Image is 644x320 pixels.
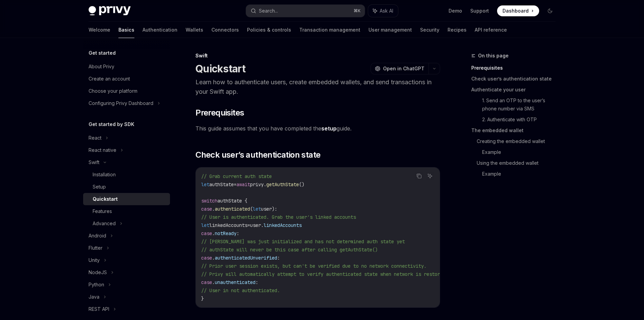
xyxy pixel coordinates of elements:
[83,205,170,217] a: Features
[247,22,291,38] a: Policies & controls
[477,136,561,147] a: Creating the embedded wallet
[93,183,106,191] div: Setup
[89,293,99,301] div: Java
[471,63,561,73] a: Prerequisites
[255,279,258,285] span: :
[93,195,118,203] div: Quickstart
[236,230,239,236] span: :
[89,75,130,83] div: Create an account
[475,22,507,38] a: API reference
[212,279,215,285] span: .
[471,125,561,136] a: The embedded wallet
[482,168,561,179] a: Example
[250,181,266,188] span: privy.
[201,198,217,204] span: switch
[215,255,277,261] span: authenticatedUnverified
[186,22,203,38] a: Wallets
[89,256,100,264] div: Unity
[201,287,280,294] span: // User in not authenticated.
[201,279,212,285] span: case
[89,87,137,95] div: Choose your platform
[89,281,104,289] div: Python
[89,6,131,16] img: dark logo
[195,77,440,96] p: Learn how to authenticate users, create embedded wallets, and send transactions in your Swift app.
[259,7,278,15] div: Search...
[89,244,102,252] div: Flutter
[449,7,462,14] a: Demo
[201,230,212,236] span: case
[143,22,177,38] a: Authentication
[471,84,561,95] a: Authenticate your user
[201,271,448,277] span: // Privy will automatically attempt to verify authenticated state when network is restored.
[321,125,337,132] a: setup
[209,222,247,228] span: linkedAccounts
[266,181,299,188] span: getAuthState
[201,263,427,269] span: // Prior user session exists, but can't be verified due to no network connectivity.
[195,107,244,118] span: Prerequisites
[89,158,99,166] div: Swift
[89,63,114,71] div: About Privy
[380,7,393,14] span: Ask AI
[261,206,274,212] span: user)
[253,206,261,212] span: let
[83,85,170,97] a: Choose your platform
[420,22,439,38] a: Security
[118,22,134,38] a: Basics
[246,5,365,17] button: Search...⌘K
[83,181,170,193] a: Setup
[89,232,106,240] div: Android
[195,52,440,59] div: Swift
[83,193,170,205] a: Quickstart
[201,173,272,179] span: // Grab current auth state
[250,222,264,228] span: user.
[234,181,236,188] span: =
[383,65,424,72] span: Open in ChatGPT
[503,7,529,14] span: Dashboard
[201,222,209,228] span: let
[201,214,356,220] span: // User is authenticated. Grab the user's linked accounts
[471,73,561,84] a: Check user’s authentication state
[212,255,215,261] span: .
[195,149,320,160] span: Check user’s authentication state
[477,158,561,168] a: Using the embedded wallet
[299,22,360,38] a: Transaction management
[89,99,153,107] div: Configuring Privy Dashboard
[201,238,405,245] span: // [PERSON_NAME] was just initialized and has not determined auth state yet
[209,181,234,188] span: authState
[482,95,561,114] a: 1. Send an OTP to the user’s phone number via SMS
[83,73,170,85] a: Create an account
[371,63,429,74] button: Open in ChatGPT
[482,147,561,158] a: Example
[215,230,236,236] span: notReady
[201,296,204,302] span: }
[89,146,116,154] div: React native
[264,222,302,228] span: linkedAccounts
[201,206,212,212] span: case
[83,168,170,181] a: Installation
[217,198,247,204] span: authState {
[368,22,412,38] a: User management
[212,206,215,212] span: .
[93,219,116,228] div: Advanced
[368,5,398,17] button: Ask AI
[201,247,378,253] span: // authState will never be this case after calling getAuthState()
[250,206,253,212] span: (
[89,22,110,38] a: Welcome
[89,134,101,142] div: React
[482,114,561,125] a: 2. Authenticate with OTP
[448,22,467,38] a: Recipes
[195,63,246,75] h1: Quickstart
[215,279,255,285] span: unauthenticated
[89,120,134,128] h5: Get started by SDK
[236,181,250,188] span: await
[89,305,109,313] div: REST API
[93,171,116,179] div: Installation
[89,268,107,277] div: NodeJS
[478,52,509,60] span: On this page
[425,172,434,180] button: Ask AI
[247,222,250,228] span: =
[211,22,239,38] a: Connectors
[277,255,280,261] span: :
[354,8,361,14] span: ⌘ K
[83,60,170,73] a: About Privy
